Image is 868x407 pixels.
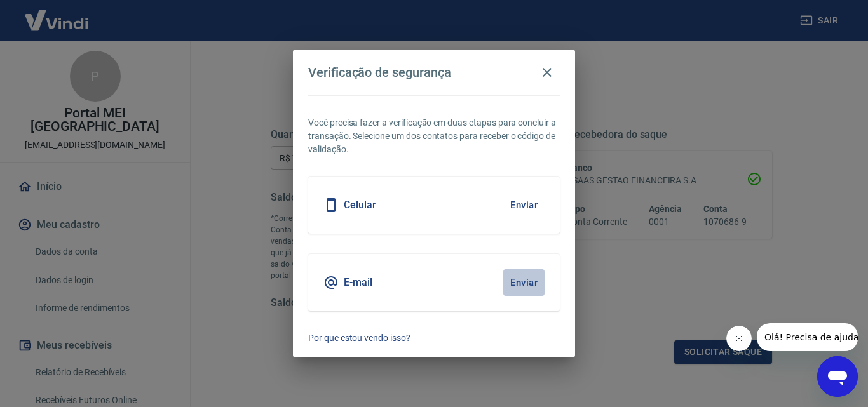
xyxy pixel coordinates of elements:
[503,269,545,296] button: Enviar
[344,276,372,289] h5: E-mail
[344,199,376,211] h5: Celular
[817,356,858,397] iframe: Botão para abrir a janela de mensagens
[308,65,451,80] h4: Verificação de segurança
[8,9,107,19] span: Olá! Precisa de ajuda?
[503,192,545,218] button: Enviar
[726,326,752,351] iframe: Fechar mensagem
[757,323,858,351] iframe: Mensagem da empresa
[308,116,560,156] p: Você precisa fazer a verificação em duas etapas para concluir a transação. Selecione um dos conta...
[308,331,560,345] a: Por que estou vendo isso?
